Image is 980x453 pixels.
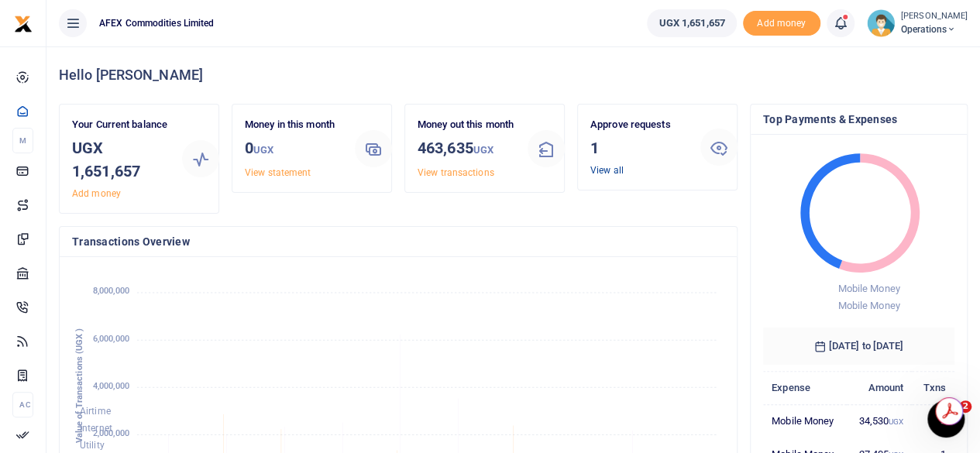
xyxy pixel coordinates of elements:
[473,144,493,156] small: UGX
[418,117,515,133] p: Money out this month
[93,334,129,344] tspan: 6,000,000
[867,9,895,37] img: profile-user
[912,371,954,404] th: Txns
[590,165,624,176] a: View all
[889,417,903,426] small: UGX
[80,441,105,451] span: Utility
[901,10,968,23] small: [PERSON_NAME]
[93,287,129,297] tspan: 8,000,000
[12,128,33,153] li: M
[927,400,965,438] iframe: Intercom live chat
[72,117,170,133] p: Your Current balance
[14,15,33,33] img: logo-small
[245,117,342,133] p: Money in this month
[72,233,724,250] h4: Transactions Overview
[253,144,273,156] small: UGX
[743,11,820,36] li: Toup your wallet
[14,17,33,29] a: logo-small logo-large logo-large
[867,9,968,37] a: profile-user [PERSON_NAME] Operations
[12,392,33,417] li: Ac
[72,188,121,199] a: Add money
[74,328,84,444] text: Value of Transactions (UGX )
[743,11,820,36] span: Add money
[763,371,847,404] th: Expense
[647,9,736,37] a: UGX 1,651,657
[93,428,129,438] tspan: 2,000,000
[245,136,342,162] h3: 0
[763,328,954,365] h6: [DATE] to [DATE]
[93,16,220,30] span: AFEX Commodities Limited
[72,136,170,183] h3: UGX 1,651,657
[658,15,724,31] span: UGX 1,651,657
[837,283,899,294] span: Mobile Money
[901,22,968,36] span: Operations
[847,371,913,404] th: Amount
[837,300,899,311] span: Mobile Money
[912,404,954,438] td: 2
[245,167,311,178] a: View statement
[80,423,112,434] span: Internet
[743,16,820,28] a: Add money
[590,117,688,133] p: Approve requests
[763,111,954,128] h4: Top Payments & Expenses
[847,404,913,438] td: 34,530
[59,67,968,84] h4: Hello [PERSON_NAME]
[418,167,494,178] a: View transactions
[590,136,688,160] h3: 1
[641,9,742,37] li: Wallet ballance
[418,136,515,162] h3: 463,635
[80,406,111,417] span: Airtime
[93,381,129,391] tspan: 4,000,000
[763,404,847,438] td: Mobile Money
